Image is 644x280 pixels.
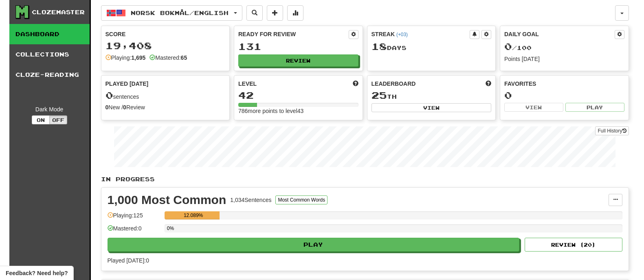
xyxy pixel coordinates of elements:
[131,54,145,61] strong: 1,695
[504,103,563,112] button: View
[353,80,358,88] span: Score more points to level up
[238,30,349,38] div: Ready for Review
[108,224,160,238] div: Mastered: 0
[32,115,50,124] button: On
[9,44,90,65] a: Collections
[525,238,622,252] button: Review (20)
[6,269,68,277] span: Open feedback widget
[106,89,113,101] span: 0
[101,5,242,21] button: Norsk bokmål/English
[267,5,283,21] button: Add sentence to collection
[238,90,358,100] div: 42
[238,80,257,88] span: Level
[238,107,358,115] div: 786 more points to level 43
[108,257,149,264] span: Played [DATE]: 0
[106,103,226,111] div: New / Review
[504,55,624,63] div: Points [DATE]
[371,30,470,38] div: Streak
[246,5,263,21] button: Search sentences
[106,90,226,101] div: sentences
[101,175,629,183] p: In Progress
[238,41,358,52] div: 131
[504,41,512,52] span: 0
[504,80,624,88] div: Favorites
[106,54,146,62] div: Playing:
[595,126,629,135] a: Full History
[565,103,624,112] button: Play
[230,196,271,204] div: 1,034 Sentences
[106,30,226,38] div: Score
[371,103,492,112] button: View
[238,54,358,67] button: Review
[123,104,126,111] strong: 0
[49,115,67,124] button: Off
[504,90,624,100] div: 0
[371,90,492,101] div: th
[108,238,520,252] button: Play
[275,195,327,204] button: Most Common Words
[504,30,615,39] div: Daily Goal
[131,9,229,16] span: Norsk bokmål / English
[287,5,303,21] button: More stats
[504,44,532,51] span: / 100
[371,89,387,101] span: 25
[9,24,90,44] a: Dashboard
[108,211,160,225] div: Playing: 125
[106,80,149,88] span: Played [DATE]
[106,41,226,51] div: 19,408
[371,80,416,88] span: Leaderboard
[371,41,492,52] div: Day s
[9,65,90,85] a: Cloze-Reading
[486,80,491,88] span: This week in points, UTC
[108,194,226,206] div: 1,000 Most Common
[396,32,408,37] a: (+03)
[167,211,220,219] div: 12.089%
[371,41,387,52] span: 18
[15,105,84,113] div: Dark Mode
[106,104,109,111] strong: 0
[149,54,187,62] div: Mastered:
[32,8,85,16] div: Clozemaster
[181,54,187,61] strong: 65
